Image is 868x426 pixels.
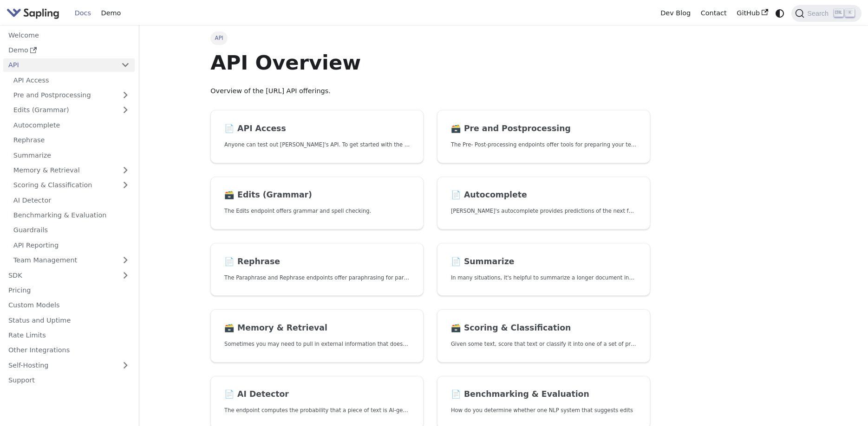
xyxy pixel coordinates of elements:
[116,58,135,72] button: Collapse sidebar category 'API'
[224,124,410,134] h2: API Access
[8,164,135,177] a: Memory & Retrieval
[8,89,135,102] a: Pre and Postprocessing
[451,140,636,149] p: The Pre- Post-processing endpoints offer tools for preparing your text data for ingestation as we...
[437,110,650,163] a: 🗃️ Pre and PostprocessingThe Pre- Post-processing endpoints offer tools for preparing your text d...
[210,50,650,75] h1: API Overview
[224,323,410,333] h2: Memory & Retrieval
[3,313,135,327] a: Status and Uptime
[3,329,135,342] a: Rate Limits
[96,6,126,20] a: Demo
[8,73,135,87] a: API Access
[451,207,636,216] p: Sapling's autocomplete provides predictions of the next few characters or words
[8,209,135,222] a: Benchmarking & Evaluation
[451,323,636,333] h2: Scoring & Classification
[437,309,650,362] a: 🗃️ Scoring & ClassificationGiven some text, score that text or classify it into one of a set of p...
[224,340,410,349] p: Sometimes you may need to pull in external information that doesn't fit in the context size of an...
[3,28,135,42] a: Welcome
[7,6,63,20] a: Sapling.ai
[3,299,135,312] a: Custom Models
[437,243,650,296] a: 📄️ SummarizeIn many situations, it's helpful to summarize a longer document into a shorter, more ...
[451,273,636,282] p: In many situations, it's helpful to summarize a longer document into a shorter, more easily diges...
[437,177,650,230] a: 📄️ Autocomplete[PERSON_NAME]'s autocomplete provides predictions of the next few characters or words
[773,6,787,20] button: Switch between dark and light mode (currently system mode)
[451,124,636,134] h2: Pre and Postprocessing
[3,58,116,72] a: API
[224,140,410,149] p: Anyone can test out Sapling's API. To get started with the API, simply:
[210,177,424,230] a: 🗃️ Edits (Grammar)The Edits endpoint offers grammar and spell checking.
[8,238,135,252] a: API Reporting
[451,257,636,267] h2: Summarize
[8,178,135,192] a: Scoring & Classification
[3,374,135,387] a: Support
[804,10,834,17] span: Search
[224,207,410,216] p: The Edits endpoint offers grammar and spell checking.
[3,268,116,282] a: SDK
[116,268,135,282] button: Expand sidebar category 'SDK'
[451,190,636,200] h2: Autocomplete
[791,5,861,22] button: Search (Ctrl+K)
[8,254,135,267] a: Team Management
[3,284,135,297] a: Pricing
[8,148,135,162] a: Summarize
[8,103,135,117] a: Edits (Grammar)
[3,44,135,57] a: Demo
[845,9,855,17] kbd: K
[8,223,135,237] a: Guardrails
[224,273,410,282] p: The Paraphrase and Rephrase endpoints offer paraphrasing for particular styles.
[210,86,650,97] p: Overview of the [URL] API offerings.
[8,193,135,207] a: AI Detector
[224,257,410,267] h2: Rephrase
[451,340,636,349] p: Given some text, score that text or classify it into one of a set of pre-specified categories.
[210,243,424,296] a: 📄️ RephraseThe Paraphrase and Rephrase endpoints offer paraphrasing for particular styles.
[224,190,410,200] h2: Edits (Grammar)
[210,309,424,362] a: 🗃️ Memory & RetrievalSometimes you may need to pull in external information that doesn't fit in t...
[224,389,410,400] h2: AI Detector
[210,32,228,45] span: API
[3,358,135,372] a: Self-Hosting
[8,134,135,147] a: Rephrase
[3,343,135,357] a: Other Integrations
[731,6,773,20] a: GitHub
[210,32,650,45] nav: Breadcrumbs
[224,406,410,415] p: The endpoint computes the probability that a piece of text is AI-generated,
[696,6,732,20] a: Contact
[8,118,135,132] a: Autocomplete
[70,6,96,20] a: Docs
[7,6,59,20] img: Sapling.ai
[210,110,424,163] a: 📄️ API AccessAnyone can test out [PERSON_NAME]'s API. To get started with the API, simply:
[655,6,695,20] a: Dev Blog
[451,389,636,400] h2: Benchmarking & Evaluation
[451,406,636,415] p: How do you determine whether one NLP system that suggests edits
